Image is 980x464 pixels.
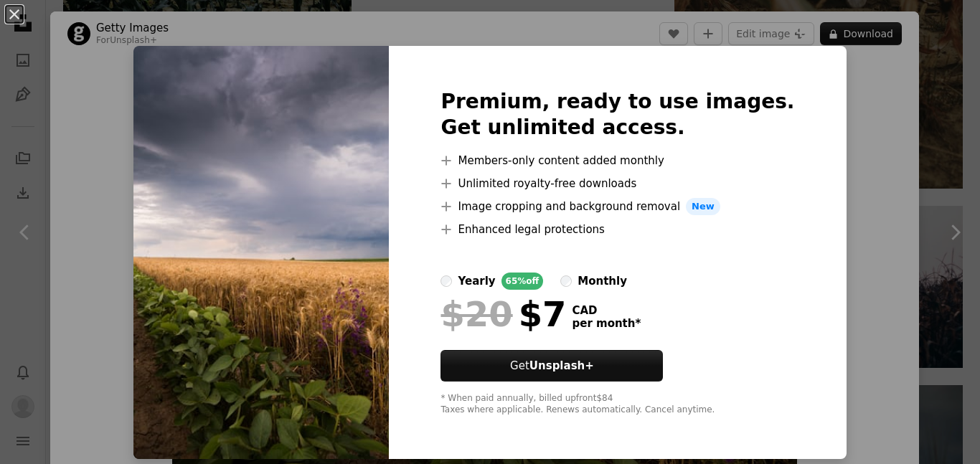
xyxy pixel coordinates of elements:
div: monthly [578,273,627,290]
strong: Unsplash+ [529,359,594,372]
a: GetUnsplash+ [440,350,663,382]
span: CAD [572,304,641,317]
li: Image cropping and background removal [440,198,794,215]
div: yearly [458,273,495,290]
li: Enhanced legal protections [440,221,794,238]
img: premium_photo-1661914953389-1542e0bf6bdf [133,46,389,459]
div: 65% off [501,273,544,290]
span: per month * [572,317,641,330]
li: Members-only content added monthly [440,152,794,169]
span: $20 [440,295,512,333]
div: $7 [440,295,566,333]
input: yearly65%off [440,275,452,287]
input: monthly [560,275,572,287]
div: * When paid annually, billed upfront $84 Taxes where applicable. Renews automatically. Cancel any... [440,393,794,416]
span: New [686,198,720,215]
h2: Premium, ready to use images. Get unlimited access. [440,89,794,141]
li: Unlimited royalty-free downloads [440,175,794,192]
